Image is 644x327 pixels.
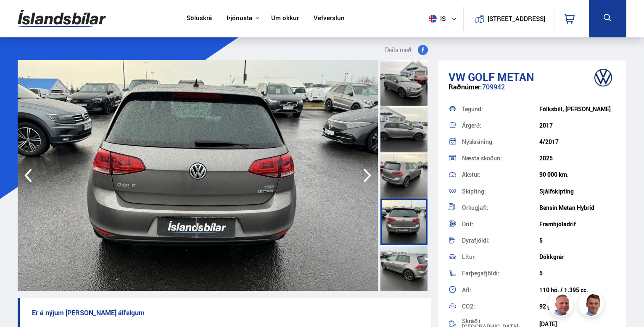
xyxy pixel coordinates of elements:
div: 92 g/km [539,303,616,310]
div: Fólksbíll, [PERSON_NAME] [539,106,616,112]
div: 709942 [449,83,616,99]
div: CO2: [462,303,539,309]
button: Þjónusta [227,14,252,22]
button: [STREET_ADDRESS] [491,15,542,22]
a: Um okkur [271,14,299,23]
div: 2017 [539,122,616,129]
div: Dökkgrár [539,254,616,260]
div: Tegund: [462,106,539,112]
a: Vefverslun [314,14,345,23]
img: svg+xml;base64,PHN2ZyB4bWxucz0iaHR0cDovL3d3dy53My5vcmcvMjAwMC9zdmciIHdpZHRoPSI1MTIiIGhlaWdodD0iNT... [429,15,437,23]
div: Drif: [462,221,539,227]
div: Afl: [462,287,539,293]
img: FbJEzSuNWCJXmdc-.webp [580,293,605,318]
span: Deila með: [385,45,413,55]
div: Litur: [462,254,539,260]
div: Nýskráning: [462,139,539,145]
div: Dyrafjöldi: [462,238,539,243]
div: 90 000 km. [539,171,616,178]
button: is [425,6,463,31]
div: 5 [539,270,616,277]
div: 4/2017 [539,139,616,145]
div: Næsta skoðun: [462,155,539,161]
a: Söluskrá [187,14,212,23]
button: Deila með: [382,45,431,55]
div: 5 [539,237,616,244]
img: brand logo [586,65,620,91]
img: siFngHWaQ9KaOqBr.png [549,293,575,318]
div: Farþegafjöldi: [462,270,539,276]
div: Árgerð: [462,123,539,128]
div: Akstur: [462,172,539,178]
div: Bensín Metan Hybrid [539,204,616,211]
div: Orkugjafi: [462,205,539,211]
button: Open LiveChat chat widget [7,3,32,29]
img: G0Ugv5HjCgRt.svg [18,5,106,32]
span: Raðnúmer: [449,82,482,92]
div: 110 hö. / 1.395 cc. [539,287,616,293]
a: [STREET_ADDRESS] [468,7,550,31]
div: 2025 [539,155,616,162]
span: Golf METAN [468,69,534,84]
div: Framhjóladrif [539,221,616,228]
span: VW [449,69,465,84]
div: Sjálfskipting [539,188,616,195]
img: 2507045.jpeg [18,60,378,291]
span: is [425,15,446,23]
div: Skipting: [462,188,539,194]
